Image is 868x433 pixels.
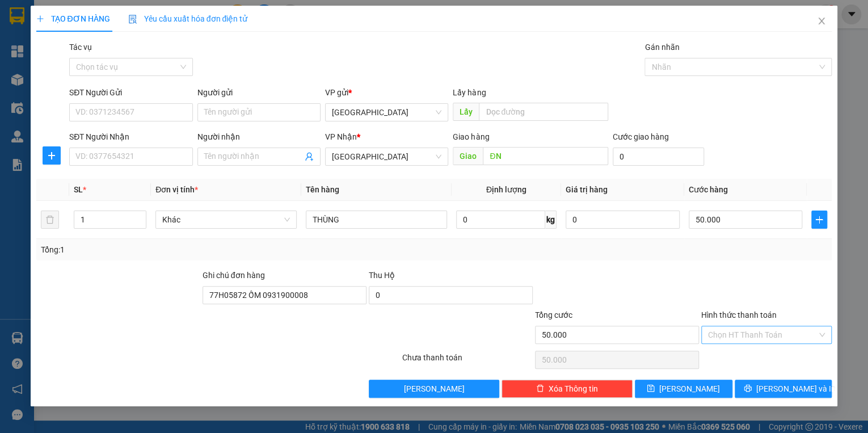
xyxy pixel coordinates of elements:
span: Bình Định [332,104,441,121]
label: Gán nhãn [644,43,679,52]
span: Yêu cầu xuất hóa đơn điện tử [128,14,248,23]
span: Lấy [453,103,479,121]
span: [STREET_ADDRESS][PERSON_NAME] An Khê, [GEOGRAPHIC_DATA] [4,75,157,93]
span: Lấy hàng [453,88,486,97]
input: 0 [566,211,680,229]
div: SĐT Người Gửi [69,86,192,99]
span: [PERSON_NAME] [404,382,465,395]
input: Dọc đường [479,103,608,121]
span: [GEOGRAPHIC_DATA], P. [GEOGRAPHIC_DATA], [GEOGRAPHIC_DATA] [4,44,155,61]
span: plus [43,151,60,160]
input: Cước giao hàng [613,148,704,166]
span: TẠO ĐƠN HÀNG [36,14,110,23]
span: [PERSON_NAME] và In [756,382,836,395]
label: Cước giao hàng [613,132,669,141]
button: printer[PERSON_NAME] và In [735,380,832,398]
span: Tổng cước [535,310,572,320]
span: Thu Hộ [369,271,395,280]
strong: VẬN TẢI Ô TÔ KIM LIÊN [36,18,134,29]
span: delete [536,384,544,393]
strong: Địa chỉ: [4,44,29,52]
button: deleteXóa Thông tin [502,380,632,398]
input: Dọc đường [483,147,608,165]
button: plus [43,146,61,165]
button: save[PERSON_NAME] [635,380,732,398]
label: Ghi chú đơn hàng [203,271,265,280]
div: Chưa thanh toán [401,351,533,371]
span: user-add [305,152,314,161]
img: icon [128,15,137,24]
strong: Văn phòng đại diện – CN [GEOGRAPHIC_DATA] [4,65,163,74]
div: Người nhận [197,131,321,143]
span: Xóa Thông tin [549,382,598,395]
label: Hình thức thanh toán [701,310,777,320]
span: Giao [453,147,483,165]
span: VP Nhận [325,132,357,141]
span: Tên hàng [306,185,339,194]
span: printer [744,384,752,393]
strong: CÔNG TY TNHH [53,6,117,16]
button: Close [806,6,837,37]
span: kg [545,211,557,229]
span: [PERSON_NAME] [659,382,720,395]
label: Tác vụ [69,43,92,52]
strong: Trụ sở Công ty [4,33,53,42]
span: Cước hàng [689,185,728,194]
strong: Địa chỉ: [4,75,29,84]
button: delete [41,211,59,229]
div: VP gửi [325,86,448,99]
span: Khác [162,211,290,228]
span: Định lượng [486,185,526,194]
span: SL [74,185,83,194]
span: plus [812,215,827,224]
div: Người gửi [197,86,321,99]
button: [PERSON_NAME] [369,380,499,398]
span: plus [36,15,44,23]
span: close [817,16,826,26]
span: Đà Nẵng [332,148,441,165]
div: Tổng: 1 [41,243,336,256]
span: Đơn vị tính [155,185,198,194]
span: Giá trị hàng [566,185,608,194]
div: SĐT Người Nhận [69,131,192,143]
input: Ghi chú đơn hàng [203,286,366,304]
input: VD: Bàn, Ghế [306,211,447,229]
span: Giao hàng [453,132,489,141]
span: save [647,384,655,393]
button: plus [811,211,827,229]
